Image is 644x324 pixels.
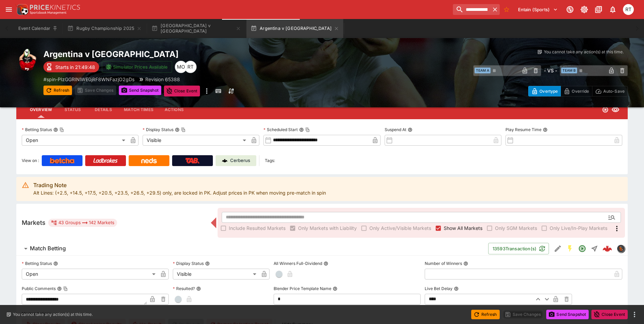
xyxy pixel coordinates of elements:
p: Betting Status [22,260,52,266]
label: View on : [22,155,39,166]
div: Alt Lines: (+2.5, +14.5, +17.5, +20.5, +23.5, +26.5, +29.5) only, are locked in PK. Adjust prices... [33,179,326,199]
button: No Bookmarks [501,4,512,15]
p: Display Status [143,127,173,132]
button: Betting Status [53,261,58,266]
button: Refresh [43,86,72,95]
h6: Match Betting [30,245,66,252]
button: Copy To Clipboard [305,127,310,132]
button: Argentina v [GEOGRAPHIC_DATA] [246,19,343,38]
button: Suspend At [408,127,412,132]
span: Only Live/In-Play Markets [550,224,607,232]
img: PriceKinetics [30,5,80,10]
span: Team B [561,68,577,73]
img: Ladbrokes [93,158,118,163]
button: Open [576,242,588,255]
button: Display StatusCopy To Clipboard [175,127,180,132]
button: open drawer [3,3,15,16]
button: Copy To Clipboard [181,127,186,132]
div: Trading Note [33,181,326,189]
input: search [453,4,490,15]
p: Override [572,88,589,95]
button: Edit Detail [552,242,564,255]
p: Betting Status [22,127,52,132]
button: Public CommentsCopy To Clipboard [57,286,62,291]
div: Richard Tatton [623,4,634,15]
svg: Visible [611,106,620,114]
button: Overview [24,102,57,118]
span: Show All Markets [444,224,482,232]
p: Revision 65388 [145,76,180,83]
button: Connected to PK [564,3,576,16]
button: Scheduled StartCopy To Clipboard [299,127,304,132]
img: sportingsolutions [617,245,625,252]
button: Details [88,102,118,118]
div: Open [22,269,158,280]
svg: Open [602,106,609,113]
button: Copy To Clipboard [63,286,68,291]
button: more [203,86,211,96]
svg: Open [578,245,586,253]
p: You cannot take any action(s) at this time. [13,311,93,318]
button: Richard Tatton [621,2,636,17]
img: Cerberus [222,158,227,163]
div: Visible [143,135,249,146]
button: Overtype [528,86,561,96]
p: Resulted? [173,286,195,291]
img: rugby_union.png [16,49,38,71]
div: Mark O'Loughlan [175,61,187,73]
button: Auto-Save [592,86,628,96]
span: Include Resulted Markets [229,224,286,232]
p: Public Comments [22,286,56,291]
p: Cerberus [230,157,250,164]
span: Only Active/Visible Markets [369,224,431,232]
button: Toggle light/dark mode [578,3,590,16]
button: Notifications [607,3,619,16]
button: [GEOGRAPHIC_DATA] v [GEOGRAPHIC_DATA] [147,19,245,38]
h6: - VS - [544,67,557,74]
p: Number of Winners [425,260,462,266]
img: Neds [141,158,157,163]
svg: More [613,224,621,233]
button: Copy To Clipboard [59,127,64,132]
label: Tags: [265,155,275,166]
img: Betcha [50,158,74,163]
button: Open [606,211,618,223]
img: Sportsbook Management [30,11,67,14]
button: Match Times [118,102,159,118]
button: Documentation [592,3,605,16]
p: Blender Price Template Name [274,286,331,291]
div: 6fea81b0-c6a7-4e2a-a92c-ab79e157ce24 [603,244,612,253]
p: All Winners Full-Dividend [274,260,322,266]
button: All Winners Full-Dividend [324,261,328,266]
img: TabNZ [185,158,200,163]
button: Betting StatusCopy To Clipboard [53,127,58,132]
img: logo-cerberus--red.svg [603,244,612,253]
p: Suspend At [385,127,406,132]
button: Blender Price Template Name [333,286,337,291]
span: Only SGM Markets [495,224,537,232]
div: Visible [173,269,259,280]
button: Override [560,86,592,96]
button: Number of Winners [463,261,468,266]
button: Status [57,102,88,118]
button: Display Status [205,261,210,266]
button: 13593Transaction(s) [488,243,549,254]
p: Live Bet Delay [425,286,453,291]
p: Overtype [539,88,558,95]
p: Starts in 21:49:48 [55,64,95,71]
button: Play Resume Time [543,127,548,132]
h2: Copy To Clipboard [43,49,336,59]
button: Match Betting [16,242,488,255]
p: Play Resume Time [505,127,541,132]
button: Select Tenant [514,4,562,15]
button: Send Snapshot [546,310,589,319]
div: Open [22,135,128,146]
p: Copy To Clipboard [43,76,134,83]
div: Richard Tatton [184,61,197,73]
button: Send Snapshot [119,86,161,95]
button: Simulator Prices Available [102,61,172,73]
button: SGM Enabled [564,242,576,255]
button: Live Bet Delay [454,286,459,291]
button: Actions [159,102,189,118]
